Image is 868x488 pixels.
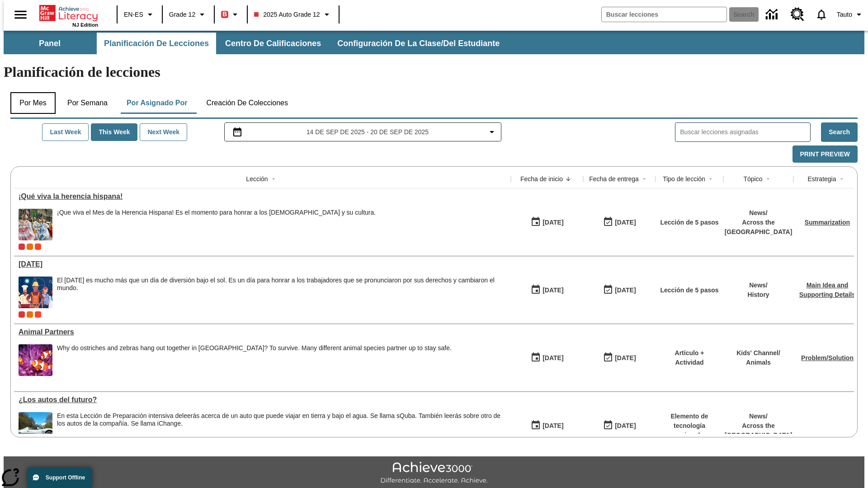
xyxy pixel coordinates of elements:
[35,244,41,250] div: Test 1
[330,33,507,54] button: Configuración de la clase/del estudiante
[725,421,793,440] p: Across the [GEOGRAPHIC_DATA]
[19,344,52,376] img: Three clownfish swim around a purple anemone.
[19,328,506,336] a: Animal Partners, Lessons
[639,174,650,184] button: Sort
[19,396,506,404] div: ¿Los autos del futuro?
[528,417,566,434] button: 07/01/25: Primer día en que estuvo disponible la lección
[199,92,295,114] button: Creación de colecciones
[785,2,810,27] a: Centro de recursos, Se abrirá en una pestaña nueva.
[563,174,574,184] button: Sort
[19,244,25,250] div: Current Class
[218,33,328,54] button: Centro de calificaciones
[97,33,216,54] button: Planificación de lecciones
[380,462,488,485] img: Achieve3000 Differentiate Accelerate Achieve
[680,126,810,139] input: Buscar lecciones asignadas
[810,3,833,26] a: Notificaciones
[42,123,89,141] button: Last Week
[615,285,636,296] div: [DATE]
[19,396,506,404] a: ¿Los autos del futuro? , Lessons
[39,4,98,22] a: Portada
[250,6,335,23] button: Class: 2025 Auto Grade 12, Selecciona una clase
[307,127,429,137] span: 14 de sep de 2025 - 20 de sep de 2025
[528,282,566,299] button: 07/23/25: Primer día en que estuvo disponible la lección
[520,174,563,183] div: Fecha de inicio
[736,358,780,367] p: Animals
[486,127,497,137] svg: Collapse Date Range Filter
[246,174,268,183] div: Lección
[19,192,506,201] a: ¡Qué viva la herencia hispana!, Lessons
[119,92,195,114] button: Por asignado por
[615,217,636,228] div: [DATE]
[7,1,34,28] button: Abrir el menú lateral
[705,174,716,184] button: Sort
[217,6,244,23] button: Boost El color de la clase es rojo. Cambiar el color de la clase.
[725,412,793,421] p: News /
[165,6,211,23] button: Grado: Grade 12, Elige un grado
[821,122,858,142] button: Search
[660,218,718,227] p: Lección de 5 pasos
[542,217,563,228] div: [DATE]
[836,174,847,184] button: Sort
[743,174,762,183] div: Tópico
[736,348,780,358] p: Kids' Channel /
[807,174,836,183] div: Estrategia
[19,328,506,336] div: Animal Partners
[57,412,500,427] testabrev: leerás acerca de un auto que puede viajar en tierra y bajo el agua. Se llama sQuba. También leerá...
[4,33,508,54] div: Subbarra de navegación
[660,348,719,367] p: Artículo + Actividad
[528,214,566,231] button: 09/15/25: Primer día en que estuvo disponible la lección
[725,218,793,237] p: Across the [GEOGRAPHIC_DATA]
[120,6,159,23] button: Language: EN-ES, Selecciona un idioma
[747,290,769,300] p: History
[5,33,95,54] button: Panel
[57,209,376,240] div: ¡Que viva el Mes de la Herencia Hispana! Es el momento para honrar a los hispanoamericanos y su c...
[19,311,25,318] span: Current Class
[27,311,33,318] span: OL 2025 Auto Grade 12
[760,2,785,27] a: Centro de información
[19,260,506,268] div: Día del Trabajo
[57,277,506,292] div: El [DATE] es mucho más que un día de diversión bajo el sol. Es un día para honrar a los trabajado...
[793,145,858,163] button: Print Preview
[27,244,33,250] div: OL 2025 Auto Grade 12
[19,260,506,268] a: Día del Trabajo, Lessons
[72,22,98,28] span: NJ Edition
[542,420,563,432] div: [DATE]
[542,352,563,364] div: [DATE]
[19,209,52,240] img: A photograph of Hispanic women participating in a parade celebrating Hispanic culture. The women ...
[805,219,850,226] a: Summarization
[60,92,115,114] button: Por semana
[57,344,452,376] div: Why do ostriches and zebras hang out together in Africa? To survive. Many different animal specie...
[799,282,855,298] a: Main Idea and Supporting Details
[747,281,769,290] p: News /
[35,311,41,318] div: Test 1
[57,344,452,352] div: Why do ostriches and zebras hang out together in [GEOGRAPHIC_DATA]? To survive. Many different an...
[837,10,852,19] span: Tauto
[528,349,566,366] button: 07/07/25: Primer día en que estuvo disponible la lección
[57,412,506,444] div: En esta Lección de Preparación intensiva de leerás acerca de un auto que puede viajar en tierra y...
[4,31,864,54] div: Subbarra de navegación
[169,10,195,19] span: Grade 12
[19,192,506,201] div: ¡Qué viva la herencia hispana!
[140,123,187,141] button: Next Week
[10,92,56,114] button: Por mes
[57,277,506,308] div: El Día del Trabajo es mucho más que un día de diversión bajo el sol. Es un día para honrar a los ...
[57,412,506,427] div: En esta Lección de Preparación intensiva de
[600,214,639,231] button: 09/21/25: Último día en que podrá accederse la lección
[124,10,143,19] span: EN-ES
[660,412,719,440] p: Elemento de tecnología mejorada
[602,7,726,22] input: search field
[268,174,279,184] button: Sort
[4,64,864,80] h1: Planificación de lecciones
[615,420,636,432] div: [DATE]
[19,412,52,444] img: High-tech automobile treading water.
[600,349,639,366] button: 06/30/26: Último día en que podrá accederse la lección
[46,474,85,481] span: Support Offline
[600,417,639,434] button: 08/01/26: Último día en que podrá accederse la lección
[542,285,563,296] div: [DATE]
